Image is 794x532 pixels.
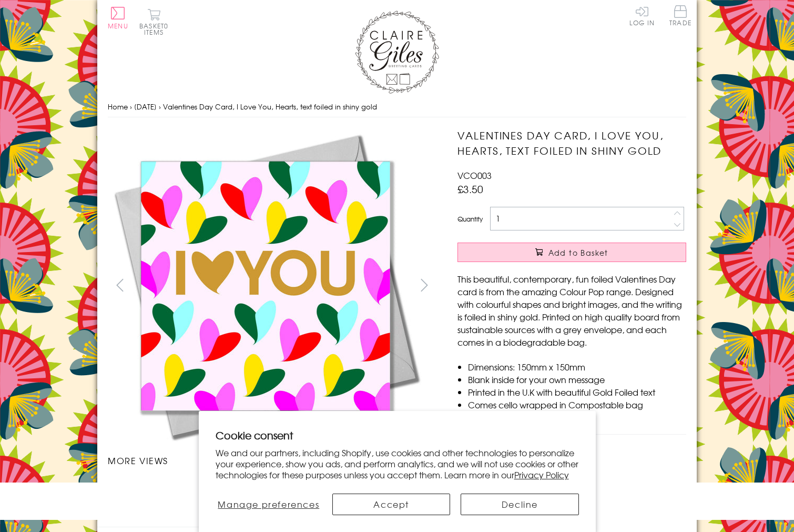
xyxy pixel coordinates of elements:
[457,169,492,182] span: VCO003
[108,96,686,118] nav: breadcrumbs
[190,477,272,500] li: Carousel Page 2
[139,8,168,35] button: Basket0 items
[130,102,132,112] span: ›
[163,102,377,112] span: Valentines Day Card, I Love You, Hearts, text foiled in shiny gold
[468,360,686,373] li: Dimensions: 150mm x 150mm
[457,273,686,348] p: This beautiful, contemporary, fun foiled Valentines Day card is from the amazing Colour Pop range...
[468,386,686,398] li: Printed in the U.K with beautiful Gold Foiled text
[468,373,686,386] li: Blank inside for your own message
[468,398,686,411] li: Comes cello wrapped in Compostable bag
[108,477,190,500] li: Carousel Page 1 (Current Slide)
[355,11,439,94] img: Claire Giles Greetings Cards
[461,494,578,515] button: Decline
[514,468,569,481] a: Privacy Policy
[669,5,691,26] span: Trade
[108,102,128,112] a: Home
[457,243,686,262] button: Add to Basket
[332,494,450,515] button: Accept
[108,273,131,297] button: prev
[457,214,483,224] label: Quantity
[413,273,436,297] button: next
[216,447,579,480] p: We and our partners, including Shopify, use cookies and other technologies to personalize your ex...
[457,182,483,196] span: £3.50
[548,247,608,258] span: Add to Basket
[144,21,168,37] span: 0 items
[457,128,686,158] h1: Valentines Day Card, I Love You, Hearts, text foiled in shiny gold
[108,7,128,29] button: Menu
[629,5,655,26] a: Log In
[669,5,691,28] a: Trade
[108,21,128,31] span: Menu
[436,128,752,444] img: Valentines Day Card, I Love You, Hearts, text foiled in shiny gold
[108,454,436,467] h3: More views
[134,102,157,112] a: [DATE]
[218,498,319,510] span: Manage preferences
[108,477,436,500] ul: Carousel Pagination
[215,494,322,515] button: Manage preferences
[159,102,161,112] span: ›
[216,428,579,443] h2: Cookie consent
[108,128,423,444] img: Valentines Day Card, I Love You, Hearts, text foiled in shiny gold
